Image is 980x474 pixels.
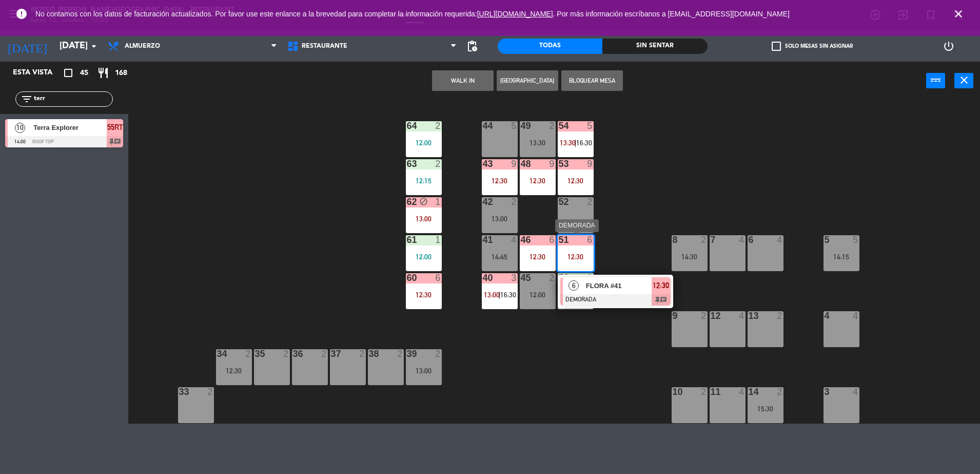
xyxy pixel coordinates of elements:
input: Filtrar por nombre... [33,93,112,105]
button: Bloquear Mesa [561,70,623,91]
div: Todas [498,39,602,54]
div: 12:30 [520,177,556,184]
div: 1 [435,235,441,244]
div: 12:30 [406,291,442,298]
span: | [575,139,577,147]
div: 4 [739,235,745,244]
div: 10 [673,387,673,396]
div: 12:00 [406,253,442,260]
div: 13:30 [520,139,556,146]
div: Sin sentar [602,39,707,54]
div: 2 [701,235,707,244]
span: No contamos con los datos de facturación actualizados. Por favor use este enlance a la brevedad p... [35,10,790,18]
div: 53 [559,159,559,168]
div: 51 [559,235,559,244]
div: 4 [853,311,859,320]
div: 6 [549,235,555,244]
div: 6 [749,235,749,244]
span: check_box_outline_blank [772,42,781,51]
div: 2 [321,349,327,358]
div: 49 [521,121,521,130]
div: 2 [549,121,555,130]
span: 16:30 [500,291,516,299]
span: 13:30 [560,139,576,147]
div: Esta vista [5,67,74,79]
div: 2 [435,121,441,130]
span: 13:00 [484,291,500,299]
div: 63 [407,159,407,168]
span: 168 [115,67,127,79]
i: power_settings_new [943,40,955,52]
div: DEMORADA [555,219,599,232]
a: . Por más información escríbanos a [EMAIL_ADDRESS][DOMAIN_NAME] [553,10,790,18]
span: Almuerzo [125,43,160,50]
div: 2 [245,349,251,358]
span: | [499,291,501,299]
div: 5 [587,121,593,130]
div: 2 [207,387,213,396]
div: 4 [739,387,745,396]
div: 2 [511,197,517,206]
div: 64 [407,121,407,130]
div: 5 [853,235,859,244]
div: 14:30 [672,253,708,260]
div: 5 [511,121,517,130]
span: pending_actions [466,40,478,52]
span: Terra Explorer [33,122,107,133]
div: 60 [407,273,407,282]
div: 13:00 [482,215,518,222]
i: arrow_drop_down [88,40,100,52]
div: 12:30 [482,177,518,184]
span: Restaurante [302,43,347,50]
div: 48 [521,159,521,168]
div: 2 [283,349,289,358]
a: [URL][DOMAIN_NAME] [477,10,553,18]
div: 2 [435,159,441,168]
div: 2 [435,349,441,358]
div: 39 [407,349,407,358]
div: 4 [511,235,517,244]
i: crop_square [62,67,74,79]
div: 4 [853,387,859,396]
div: 8 [673,235,673,244]
div: 46 [521,235,521,244]
span: 45 [80,67,88,79]
div: 6 [435,273,441,282]
div: 36 [293,349,293,358]
div: 2 [777,311,783,320]
span: 16:30 [576,139,592,147]
span: 55RT [107,121,123,134]
div: 2 [549,273,555,282]
i: restaurant [97,67,109,79]
div: 54 [559,121,559,130]
div: 38 [369,349,369,358]
div: 9 [673,311,673,320]
div: 9 [549,159,555,168]
i: block [419,197,428,206]
button: power_input [926,73,945,88]
div: 14 [749,387,749,396]
div: 13 [749,311,749,320]
i: close [952,8,965,20]
div: 37 [331,349,331,358]
div: 44 [483,121,483,130]
div: 12:00 [406,139,442,146]
div: 3 [511,273,517,282]
div: 42 [483,197,483,206]
span: FLORA #41 [586,280,652,291]
span: 10 [15,123,25,133]
div: 12:30 [520,253,556,260]
div: 45 [521,273,521,282]
div: 9 [587,159,593,168]
div: 2 [359,349,365,358]
div: 12:30 [558,253,594,260]
div: 2 [701,387,707,396]
div: 61 [407,235,407,244]
div: 15:30 [748,405,783,412]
